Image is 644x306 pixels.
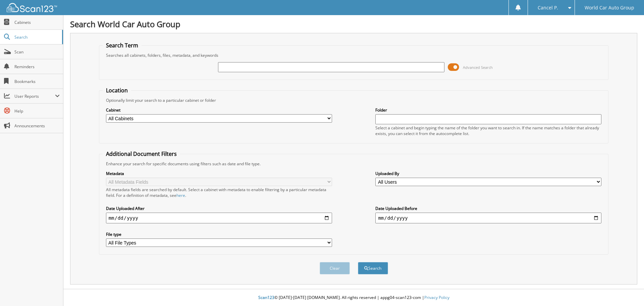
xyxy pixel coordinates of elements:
span: Search [14,34,59,40]
span: Cancel P. [538,6,558,10]
div: © [DATE]-[DATE] [DOMAIN_NAME]. All rights reserved | appg04-scan123-com | [63,290,644,306]
label: Date Uploaded Before [375,206,601,211]
button: Clear [320,262,350,274]
label: Cabinet [106,107,332,113]
h1: Search World Car Auto Group [70,18,637,30]
div: Optionally limit your search to a particular cabinet or folder [103,97,605,103]
span: World Car Auto Group [585,6,634,10]
div: Enhance your search for specific documents using filters such as date and file type. [103,161,605,167]
label: Uploaded By [375,171,601,176]
span: User Reports [14,93,55,99]
iframe: Chat Widget [610,274,644,306]
legend: Search Term [103,42,142,49]
input: end [375,213,601,223]
span: Help [14,108,60,114]
span: Cabinets [14,19,60,25]
legend: Additional Document Filters [103,150,180,158]
legend: Location [103,87,131,94]
img: scan123-logo-white.svg [7,3,57,12]
span: Announcements [14,123,60,129]
a: Privacy Policy [424,295,449,300]
span: Reminders [14,64,60,70]
button: Search [358,262,388,274]
label: Folder [375,107,601,113]
span: Scan [14,49,60,55]
span: Advanced Search [463,65,493,70]
a: here [176,192,185,198]
label: Date Uploaded After [106,206,332,211]
span: Scan123 [258,295,274,300]
div: Select a cabinet and begin typing the name of the folder you want to search in. If the name match... [375,125,601,136]
span: Bookmarks [14,79,60,84]
div: All metadata fields are searched by default. Select a cabinet with metadata to enable filtering b... [106,187,332,198]
label: File type [106,231,332,237]
div: Searches all cabinets, folders, files, metadata, and keywords [103,52,605,58]
label: Metadata [106,171,332,176]
input: start [106,213,332,223]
